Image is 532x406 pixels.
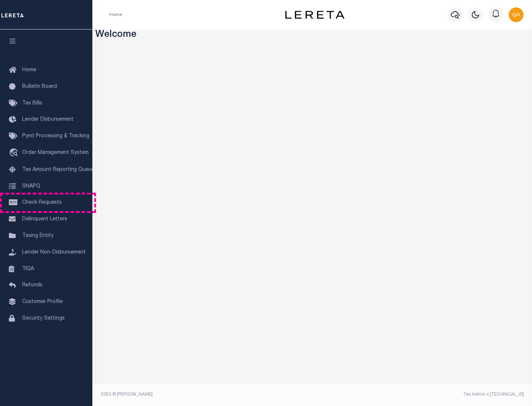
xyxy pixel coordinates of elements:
[509,7,524,22] img: svg+xml;base64,PHN2ZyB4bWxucz0iaHR0cDovL3d3dy53My5vcmcvMjAwMC9zdmciIHBvaW50ZXItZXZlbnRzPSJub25lIi...
[22,183,40,189] span: SNAPQ
[22,299,63,304] span: Customer Profile
[22,134,89,139] span: Pymt Processing & Tracking
[22,316,65,321] span: Security Settings
[22,101,42,106] span: Tax Bills
[318,391,524,398] div: Tax Admin v.[TECHNICAL_ID]
[22,68,36,73] span: Home
[95,391,313,398] div: 2025 © [PERSON_NAME].
[109,11,122,18] li: Home
[22,150,89,155] span: Order Management System
[22,266,34,271] span: TIQA
[22,283,42,288] span: Refunds
[22,84,57,89] span: Bulletin Board
[285,11,344,19] img: logo-dark.svg
[95,30,529,41] h3: Welcome
[22,217,67,222] span: Delinquent Letters
[22,117,74,122] span: Lender Disbursement
[22,167,94,172] span: Tax Amount Reporting Queue
[22,233,54,238] span: Taxing Entity
[22,200,62,205] span: Check Requests
[22,250,86,255] span: Lender Non-Disbursement
[9,148,21,158] i: travel_explore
